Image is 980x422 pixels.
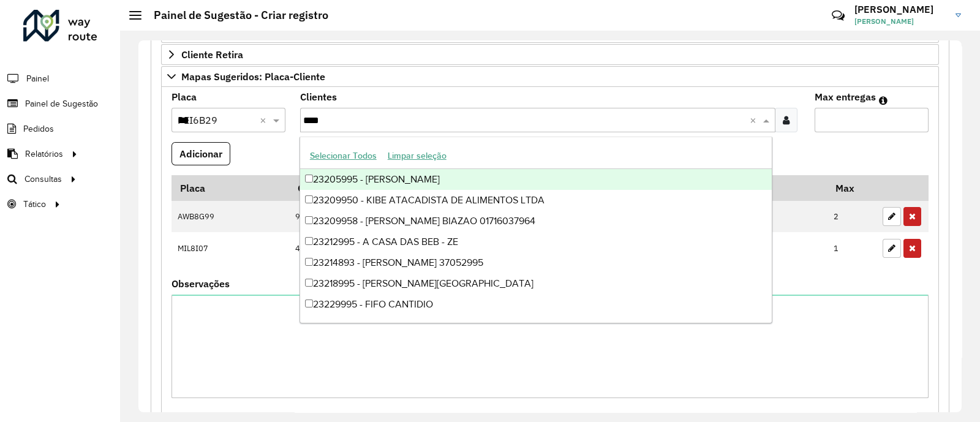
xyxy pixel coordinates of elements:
[300,232,772,252] div: 23212995 - A CASA DAS BEB - ZE
[25,97,98,110] span: Painel de Sugestão
[300,169,772,190] div: 23205995 - [PERSON_NAME]
[750,113,760,127] span: Clear all
[854,16,946,27] span: [PERSON_NAME]
[879,96,888,105] em: Máximo de clientes que serão colocados na mesma rota com os clientes informados
[300,294,772,315] div: 23229995 - FIFO CANTIDIO
[300,273,772,294] div: 23218995 - [PERSON_NAME][GEOGRAPHIC_DATA]
[171,89,197,104] label: Placa
[827,232,876,264] td: 1
[23,122,54,135] span: Pedidos
[815,89,876,104] label: Max entregas
[161,87,939,415] div: Mapas Sugeridos: Placa-Cliente
[382,146,452,165] button: Limpar seleção
[171,201,289,233] td: AWB8G99
[289,201,579,233] td: 91601228
[289,175,579,201] th: Código Cliente
[181,72,325,81] span: Mapas Sugeridos: Placa-Cliente
[171,232,289,264] td: MIL8I07
[161,44,939,65] a: Cliente Retira
[300,89,337,104] label: Clientes
[260,113,270,127] span: Clear all
[23,198,46,211] span: Tático
[825,2,851,29] a: Contato Rápido
[300,315,772,336] div: 23230995 - RND
[141,9,328,22] h2: Painel de Sugestão - Criar registro
[300,190,772,211] div: 23209950 - KIBE ATACADISTA DE ALIMENTOS LTDA
[181,50,243,59] span: Cliente Retira
[161,66,939,87] a: Mapas Sugeridos: Placa-Cliente
[289,232,579,264] td: 47500574
[171,175,289,201] th: Placa
[300,137,773,323] ng-dropdown-panel: Options list
[304,146,382,165] button: Selecionar Todos
[26,72,49,85] span: Painel
[25,148,63,160] span: Relatórios
[827,201,876,233] td: 2
[300,252,772,273] div: 23214893 - [PERSON_NAME] 37052995
[24,173,62,186] span: Consultas
[171,276,230,291] label: Observações
[827,175,876,201] th: Max
[300,211,772,232] div: 23209958 - [PERSON_NAME] BIAZAO 01716037964
[854,4,946,15] h3: [PERSON_NAME]
[171,142,230,165] button: Adicionar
